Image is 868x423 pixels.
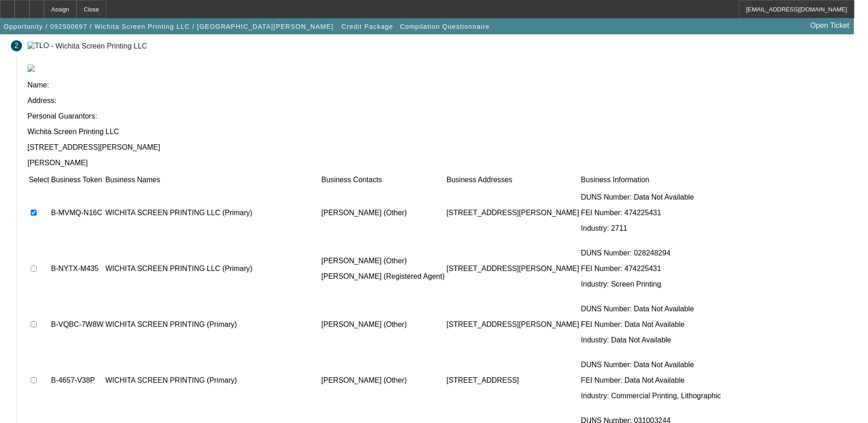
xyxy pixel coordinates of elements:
button: Compilation Questionnaire [398,18,492,35]
p: Address: [27,97,857,105]
td: Business Names [105,175,320,184]
p: Wichita Screen Printing LLC [27,128,857,136]
p: Name: [27,81,857,89]
td: Business Information [581,175,722,184]
p: [PERSON_NAME] [27,159,857,167]
p: WICHITA SCREEN PRINTING (Primary) [105,376,319,385]
p: [PERSON_NAME] (Other) [321,257,444,265]
p: FEI Number: 474225431 [581,209,721,217]
p: Industry: Screen Printing [581,280,721,288]
span: Credit Package [341,23,393,30]
p: Industry: Commercial Printing, Lithographic [581,392,721,400]
td: B-NYTX-M435 [50,241,104,296]
p: Industry: 2711 [581,224,721,233]
p: DUNS Number: Data Not Available [581,193,721,201]
span: Opportunity / 092500697 / Wichita Screen Printing LLC / [GEOGRAPHIC_DATA][PERSON_NAME] [4,23,334,30]
p: WICHITA SCREEN PRINTING LLC (Primary) [105,265,319,273]
p: FEI Number: Data Not Available [581,320,721,329]
td: Business Token [50,175,104,184]
img: TLO [27,42,49,50]
span: Compilation Questionnaire [400,23,490,30]
td: B-MVMQ-N16C [50,185,104,240]
td: Select [28,175,49,184]
p: Industry: Data Not Available [581,336,721,344]
img: tlo.png [27,65,35,72]
p: [STREET_ADDRESS][PERSON_NAME] [447,320,579,329]
p: FEI Number: Data Not Available [581,376,721,385]
button: Credit Package [339,18,395,35]
td: B-4657-V38P [50,353,104,408]
a: Open Ticket [807,18,853,33]
p: [STREET_ADDRESS][PERSON_NAME] [447,209,579,217]
div: - Wichita Screen Printing LLC [51,42,147,49]
p: [PERSON_NAME] (Registered Agent) [321,272,444,281]
p: FEI Number: 474225431 [581,265,721,273]
p: [STREET_ADDRESS][PERSON_NAME] [27,143,857,152]
td: Business Contacts [321,175,445,184]
p: DUNS Number: Data Not Available [581,305,721,313]
td: B-VQBC-7W8W [50,297,104,352]
p: [PERSON_NAME] (Other) [321,320,444,329]
p: [PERSON_NAME] (Other) [321,376,444,385]
p: WICHITA SCREEN PRINTING LLC (Primary) [105,209,319,217]
p: Personal Guarantors: [27,112,857,120]
p: DUNS Number: Data Not Available [581,361,721,369]
p: DUNS Number: 028248294 [581,249,721,257]
p: [PERSON_NAME] (Other) [321,209,444,217]
span: 2 [15,42,19,50]
p: [STREET_ADDRESS] [447,376,579,385]
p: WICHITA SCREEN PRINTING (Primary) [105,320,319,329]
td: Business Addresses [446,175,580,184]
p: [STREET_ADDRESS][PERSON_NAME] [447,265,579,273]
